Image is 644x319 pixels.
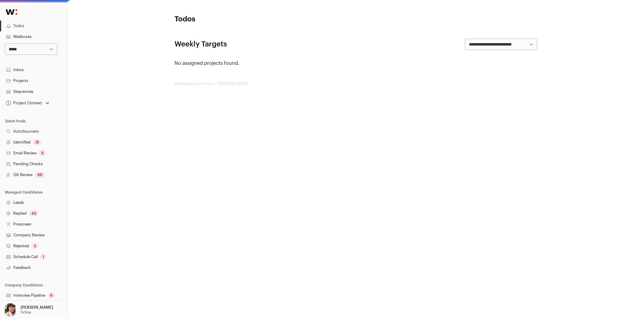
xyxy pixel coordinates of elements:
[33,139,41,145] div: 31
[4,303,17,317] img: 14759586-medium_jpg
[29,210,38,216] div: 43
[175,39,227,49] h2: Weekly Targets
[2,303,54,317] button: Open dropdown
[5,99,50,107] button: Open dropdown
[175,81,537,86] footer: wellfound:ai for 1v1me - [PERSON_NAME]
[48,292,55,298] div: 6
[40,254,46,260] div: 1
[175,60,537,67] p: No assigned projects found.
[35,172,45,178] div: 69
[31,243,38,249] div: 3
[39,150,46,156] div: 5
[175,14,296,24] h1: Todos
[2,6,21,18] img: Wellfound
[21,305,53,310] p: [PERSON_NAME]
[21,310,31,315] p: 1v1me
[5,101,42,106] div: Project Context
